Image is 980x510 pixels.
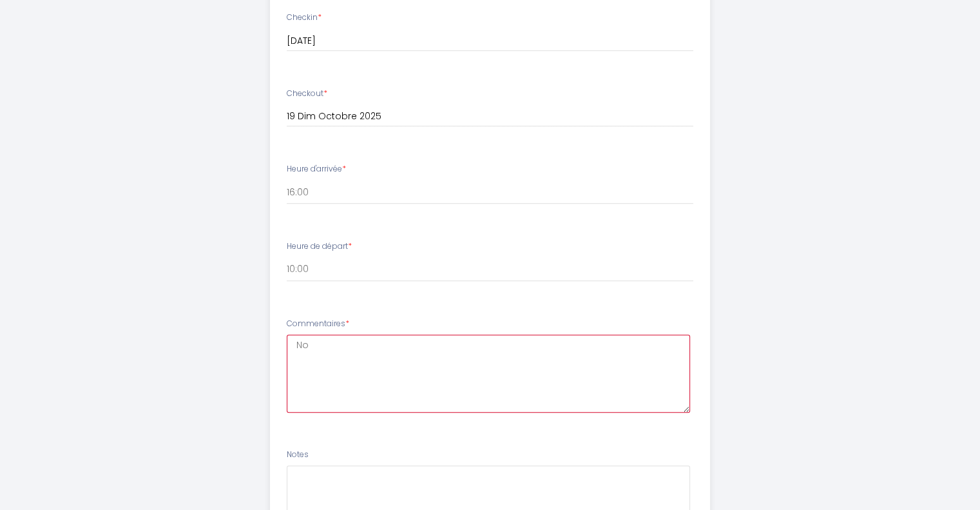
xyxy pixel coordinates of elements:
label: Checkout [287,88,327,100]
label: Commentaires [287,318,349,330]
label: Checkin [287,12,322,24]
label: Heure de départ [287,240,352,253]
label: Notes [287,449,309,461]
label: Heure d'arrivée [287,163,346,175]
